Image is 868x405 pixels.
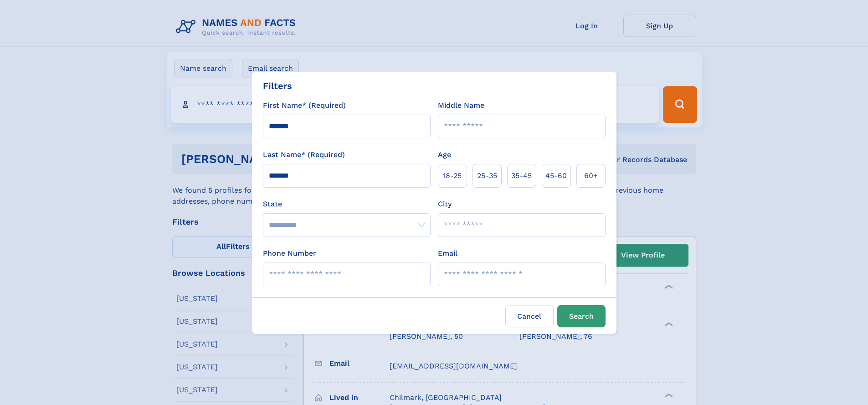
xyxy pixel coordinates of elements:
[584,170,598,181] span: 60+
[438,100,484,111] label: Middle Name
[263,248,316,259] label: Phone Number
[438,248,457,259] label: Email
[438,199,452,210] label: City
[557,305,606,327] button: Search
[545,170,567,181] span: 45‑60
[477,170,497,181] span: 25‑35
[263,100,346,111] label: First Name* (Required)
[511,170,532,181] span: 35‑45
[263,199,431,210] label: State
[263,149,345,160] label: Last Name* (Required)
[438,149,451,160] label: Age
[505,305,554,327] label: Cancel
[443,170,462,181] span: 18‑25
[263,79,292,93] div: Filters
